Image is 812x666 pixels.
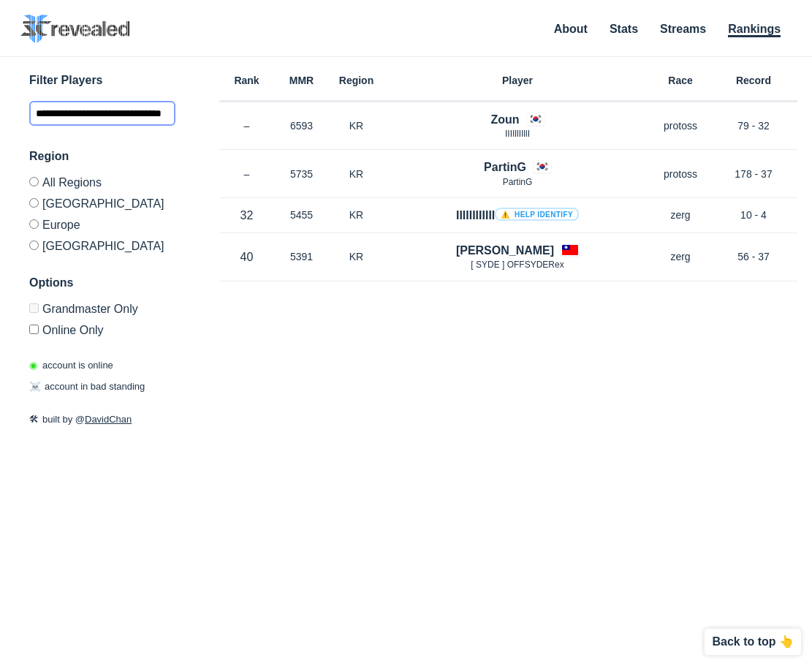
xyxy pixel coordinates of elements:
[651,167,710,181] p: protoss
[274,249,329,264] p: 5391
[712,636,794,648] p: Back to top 👆
[29,381,41,392] span: ☠️
[219,75,274,86] h6: Rank
[495,208,579,221] a: ⚠️ Help identify
[29,177,175,192] label: All Regions
[219,249,274,265] p: 40
[29,177,39,186] input: All Regions
[219,118,274,133] p: –
[29,325,39,334] input: Online Only
[29,192,175,213] label: [GEOGRAPHIC_DATA]
[274,75,329,86] h6: MMR
[456,207,579,224] h4: IIIIIIIIIIII
[29,241,39,250] input: [GEOGRAPHIC_DATA]
[329,75,384,86] h6: Region
[484,159,526,175] h4: PartinG
[29,414,39,425] span: 🛠
[471,260,564,270] span: [ SYDE ] OFFSYDERex
[274,208,329,222] p: 5455
[274,118,329,133] p: 6593
[219,167,274,181] p: –
[660,23,706,35] a: Streams
[329,249,384,264] p: KR
[29,213,175,235] label: Europe
[29,303,39,313] input: Grandmaster Only
[384,75,651,86] h6: Player
[610,23,638,35] a: Stats
[29,198,39,208] input: [GEOGRAPHIC_DATA]
[29,360,37,371] span: ◉
[710,167,797,181] p: 178 - 37
[29,358,113,373] p: account is online
[490,111,519,128] h4: Zoun
[29,72,175,89] h3: Filter Players
[20,15,130,43] img: SC2 Revealed
[651,118,710,133] p: protoss
[329,167,384,181] p: KR
[329,208,384,222] p: KR
[710,208,797,222] p: 10 - 4
[85,414,132,425] a: DavidChan
[710,118,797,133] p: 79 - 32
[651,249,710,264] p: zerg
[29,148,175,165] h3: Region
[29,412,175,427] p: built by @
[710,249,797,264] p: 56 - 37
[503,177,533,187] span: PartinG
[274,167,329,181] p: 5735
[456,242,554,259] h4: [PERSON_NAME]
[651,208,710,222] p: zerg
[29,274,175,292] h3: Options
[29,235,175,252] label: [GEOGRAPHIC_DATA]
[728,23,781,37] a: Rankings
[651,75,710,86] h6: Race
[29,303,175,319] label: Only Show accounts currently in Grandmaster
[329,118,384,133] p: KR
[505,129,530,139] span: IIIIllIIllI
[29,319,175,336] label: Only show accounts currently laddering
[29,219,39,229] input: Europe
[29,379,145,394] p: account in bad standing
[710,75,797,86] h6: Record
[219,207,274,224] p: 32
[554,23,588,35] a: About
